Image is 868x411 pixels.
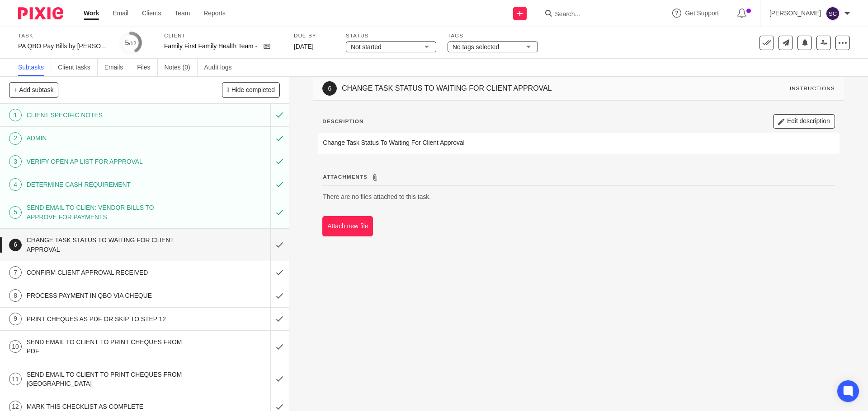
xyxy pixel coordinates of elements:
[175,9,190,18] a: Team
[27,289,183,302] h1: PROCESS PAYMENT IN QBO VIA CHEQUE
[18,42,108,51] div: PA QBO Pay Bills by Cheque
[27,131,183,145] h1: ADMIN
[27,155,183,168] h1: VERIFY OPEN AP LIST FOR APPROVAL
[323,207,432,213] span: There are no files attached to this task.
[9,178,22,191] div: 4
[9,313,22,325] div: 9
[164,42,257,51] p: Family First Family Health Team - FHT
[216,82,280,97] button: Hide completed
[323,95,337,110] div: 6
[771,128,835,143] button: Edit description
[27,201,183,224] h1: SEND EMAIL TO CLIEN: VENDOR BILLS TO APPROVE FOR PAYMENTS
[230,87,275,94] span: Hide completed
[84,9,99,18] a: Work
[9,155,22,168] div: 3
[204,59,239,76] a: Audit logs
[18,7,63,19] img: Pixie
[323,132,363,139] p: Description
[27,266,183,279] h1: CONFIRM CLIENT APPROVAL RECEIVED
[27,312,183,326] h1: PRINT CHEQUES AS PDF OR SKIP TO STEP 12
[779,24,825,33] p: Task completed.
[291,32,332,39] label: Due by
[137,59,158,76] a: Files
[27,108,183,122] h1: CLIENT SPECIFIC NOTES
[323,230,375,250] button: Attach new file
[9,132,22,145] div: 2
[58,59,99,76] a: Client tasks
[27,233,183,256] h1: CHANGE TASK STATUS TO WAITING FOR CLIENT APPROVAL
[125,37,137,48] div: 5
[323,152,834,161] p: Change Task Status To Waiting For Client Approval
[27,368,183,391] h1: SEND EMAIL TO CLIENT TO PRINT CHEQUES FROM [GEOGRAPHIC_DATA]
[9,289,22,302] div: 8
[9,373,22,385] div: 11
[9,266,22,279] div: 7
[165,59,198,76] a: Notes (0)
[323,188,367,193] span: Attachments
[9,109,22,121] div: 1
[164,32,280,39] label: Client
[791,99,835,106] div: Instructions
[9,82,59,97] button: + Add subtask
[203,9,226,18] a: Reports
[18,42,108,51] div: PA QBO Pay Bills by [PERSON_NAME]
[9,239,22,251] div: 6
[9,206,22,219] div: 5
[450,43,498,50] span: No tags selected
[142,9,161,18] a: Clients
[27,178,183,191] h1: DETERMINE CASH REQUIREMENT
[826,6,840,21] img: svg%3E
[342,97,598,107] h1: CHANGE TASK STATUS TO WAITING FOR CLIENT APPROVAL
[113,9,128,18] a: Email
[18,59,52,76] a: Subtasks
[27,335,183,358] h1: SEND EMAIL TO CLIENT TO PRINT CHEQUES FROM PDF
[291,43,310,49] span: [DATE]
[343,32,434,39] label: Status
[9,340,22,353] div: 10
[18,32,108,39] label: Task
[348,43,380,50] span: Not started
[129,41,137,46] small: /12
[105,59,131,76] a: Emails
